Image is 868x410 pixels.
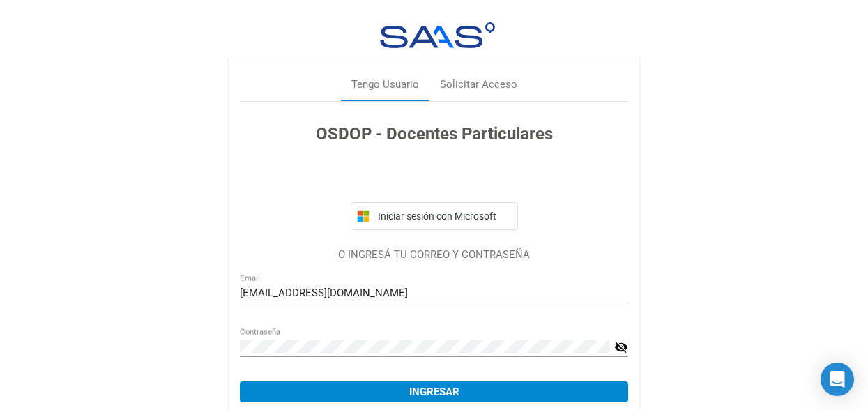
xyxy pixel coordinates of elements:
p: O INGRESÁ TU CORREO Y CONTRASEÑA [240,247,628,263]
div: Open Intercom Messenger [821,363,854,396]
mat-icon: visibility_off [614,339,628,356]
div: Tengo Usuario [351,77,419,93]
span: Ingresar [409,386,459,398]
button: Iniciar sesión con Microsoft [351,202,518,230]
span: Iniciar sesión con Microsoft [375,211,512,222]
h3: OSDOP - Docentes Particulares [240,121,628,146]
div: Solicitar Acceso [440,77,517,93]
iframe: Botón de Acceder con Google [344,162,525,192]
button: Ingresar [240,381,628,402]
